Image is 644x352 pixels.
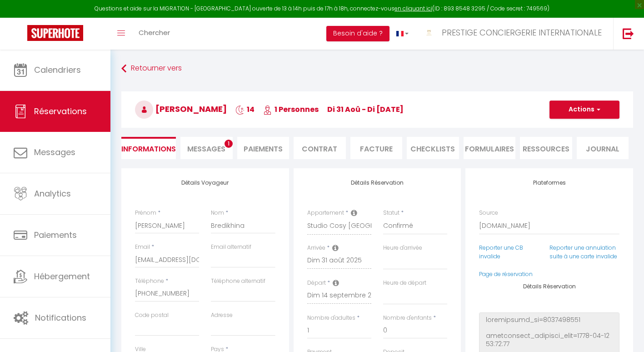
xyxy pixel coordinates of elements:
span: [PERSON_NAME] [135,103,227,115]
h4: Détails Réservation [479,283,619,290]
li: Journal [577,137,629,159]
span: Analytics [34,188,71,199]
span: Réservations [34,106,87,117]
label: Adresse [211,311,233,320]
label: Source [479,209,498,217]
a: ... PRESTIGE CONCIERGERIE INTERNATIONALE [415,18,613,50]
a: Retourner vers [121,60,633,77]
span: Chercher [139,28,170,37]
li: Facture [350,137,403,159]
li: Informations [121,137,176,159]
img: ... [422,26,436,40]
label: Appartement [307,209,344,217]
button: Actions [549,101,619,119]
iframe: LiveChat chat widget [606,314,644,352]
span: 1 Personnes [263,104,319,115]
label: Nombre d'adultes [307,314,355,322]
a: en cliquant ici [394,5,432,12]
span: Messages [187,144,225,154]
label: Départ [307,279,326,287]
label: Nom [211,209,224,217]
img: logout [623,28,634,39]
a: Page de réservation [479,270,533,278]
li: Contrat [294,137,346,159]
span: Paiements [34,229,77,241]
li: Paiements [237,137,290,159]
a: Reporter une annulation suite à une carte invalide [549,244,617,260]
label: Email alternatif [211,243,251,251]
a: Reporter une CB invalide [479,244,523,260]
span: 14 [235,104,255,115]
label: Téléphone [135,277,164,286]
h4: Plateformes [479,180,619,186]
a: Chercher [132,18,177,50]
label: Arrivée [307,244,325,252]
label: Nombre d'enfants [383,314,432,322]
h4: Détails Réservation [307,180,448,186]
span: Hébergement [34,271,90,282]
label: Téléphone alternatif [211,277,265,286]
span: PRESTIGE CONCIERGERIE INTERNATIONALE [442,27,602,38]
span: Messages [34,146,75,158]
li: CHECKLISTS [407,137,459,159]
span: Calendriers [34,64,81,75]
h4: Détails Voyageur [135,180,275,186]
span: di 31 Aoû - di [DATE] [327,104,404,115]
span: Notifications [35,312,86,323]
li: FORMULAIRES [464,137,516,159]
span: 1 [225,140,233,148]
li: Ressources [520,137,572,159]
button: Besoin d'aide ? [326,26,389,41]
img: Super Booking [27,25,83,41]
label: Email [135,243,150,251]
label: Heure d'arrivée [383,244,422,252]
label: Statut [383,209,399,217]
label: Code postal [135,311,169,320]
label: Heure de départ [383,279,426,287]
label: Prénom [135,209,156,217]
